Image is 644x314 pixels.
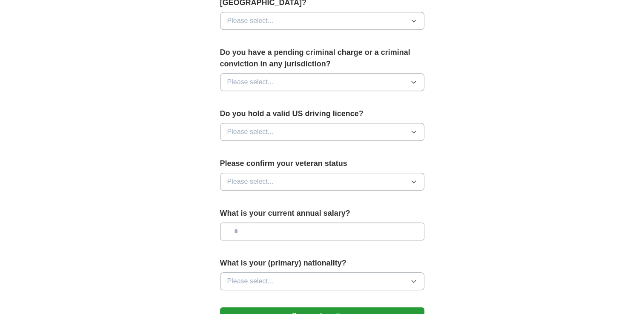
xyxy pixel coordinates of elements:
[220,257,424,269] label: What is your (primary) nationality?
[220,173,424,191] button: Please select...
[220,123,424,141] button: Please select...
[220,12,424,30] button: Please select...
[220,272,424,290] button: Please select...
[227,77,274,87] span: Please select...
[220,158,424,169] label: Please confirm your veteran status
[220,47,424,70] label: Do you have a pending criminal charge or a criminal conviction in any jurisdiction?
[220,208,424,219] label: What is your current annual salary?
[220,73,424,91] button: Please select...
[227,177,274,187] span: Please select...
[227,16,274,26] span: Please select...
[220,108,424,120] label: Do you hold a valid US driving licence?
[227,127,274,137] span: Please select...
[227,276,274,286] span: Please select...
